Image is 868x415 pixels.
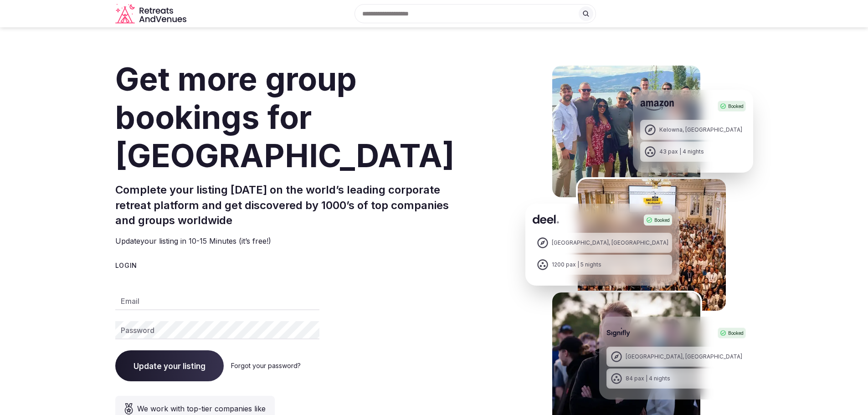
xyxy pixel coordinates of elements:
[115,4,188,24] svg: Retreats and Venues company logo
[115,182,470,228] h2: Complete your listing [DATE] on the world’s leading corporate retreat platform and get discovered...
[550,64,702,199] img: Amazon Kelowna Retreat
[644,215,672,225] div: Booked
[718,328,746,338] div: Booked
[115,350,224,381] button: Update your listing
[718,101,746,112] div: Booked
[626,353,742,361] div: [GEOGRAPHIC_DATA], [GEOGRAPHIC_DATA]
[576,177,728,313] img: Deel Spain Retreat
[231,362,301,369] a: Forgot your password?
[134,361,205,370] span: Update your listing
[115,236,470,246] p: Update your listing in 10-15 Minutes (it’s free!)
[659,148,704,156] div: 43 pax | 4 nights
[659,126,742,134] div: Kelowna, [GEOGRAPHIC_DATA]
[552,239,668,247] div: [GEOGRAPHIC_DATA], [GEOGRAPHIC_DATA]
[115,261,470,270] div: Login
[115,4,188,24] a: Visit the homepage
[552,261,601,269] div: 1200 pax | 5 nights
[626,375,670,383] div: 84 pax | 4 nights
[115,60,470,175] h1: Get more group bookings for [GEOGRAPHIC_DATA]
